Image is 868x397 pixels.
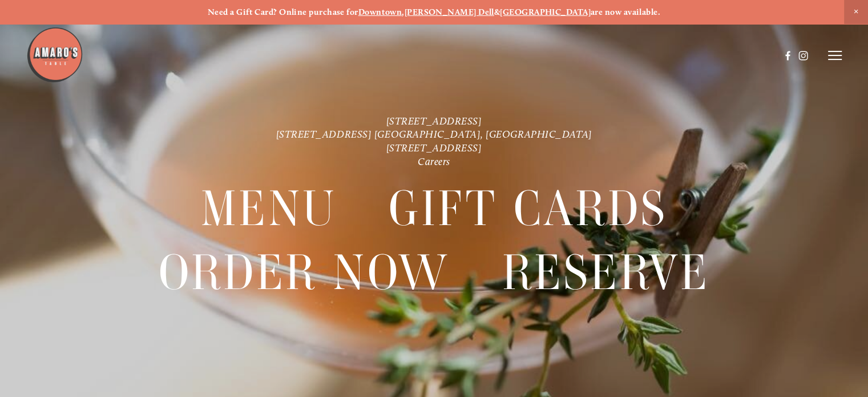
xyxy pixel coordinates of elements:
a: Reserve [502,241,709,304]
strong: , [402,7,404,17]
span: Reserve [502,241,709,304]
strong: Need a Gift Card? Online purchase for [208,7,358,17]
a: Order Now [159,241,450,304]
span: Order Now [159,241,450,304]
a: [STREET_ADDRESS] [GEOGRAPHIC_DATA], [GEOGRAPHIC_DATA] [276,128,592,141]
a: [PERSON_NAME] Dell [405,7,494,17]
a: Menu [201,177,337,240]
strong: & [494,7,500,17]
a: [STREET_ADDRESS] [386,142,482,154]
a: [GEOGRAPHIC_DATA] [500,7,591,17]
img: Amaro's Table [26,26,83,83]
a: Gift Cards [389,177,667,240]
strong: are now available. [591,7,660,17]
a: [STREET_ADDRESS] [386,114,482,127]
a: Downtown [358,7,402,17]
a: Careers [418,155,450,168]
